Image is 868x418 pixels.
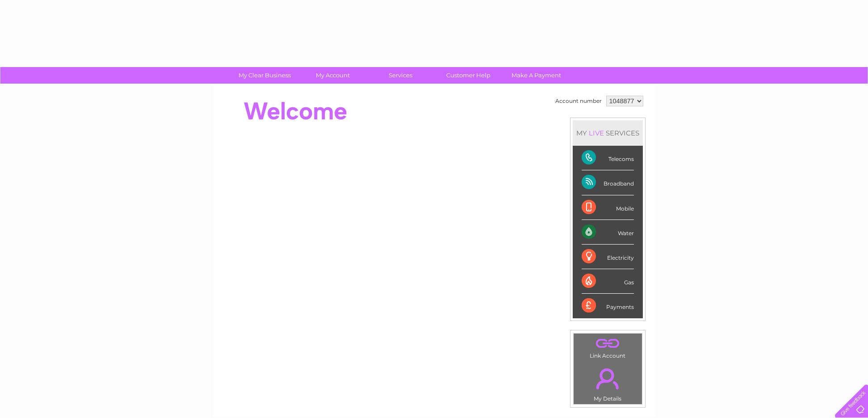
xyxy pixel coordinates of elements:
[573,361,642,405] td: My Details
[582,170,634,195] div: Broadband
[364,67,437,84] a: Services
[296,67,369,84] a: My Account
[582,269,634,294] div: Gas
[582,245,634,269] div: Electricity
[582,220,634,245] div: Water
[576,336,640,351] a: .
[576,363,640,394] a: .
[432,67,505,84] a: Customer Help
[582,294,634,318] div: Payments
[587,129,606,137] div: LIVE
[553,93,604,109] td: Account number
[582,146,634,170] div: Telecoms
[573,333,642,361] td: Link Account
[573,120,643,146] div: MY SERVICES
[499,67,573,84] a: Make A Payment
[228,67,302,84] a: My Clear Business
[582,195,634,220] div: Mobile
